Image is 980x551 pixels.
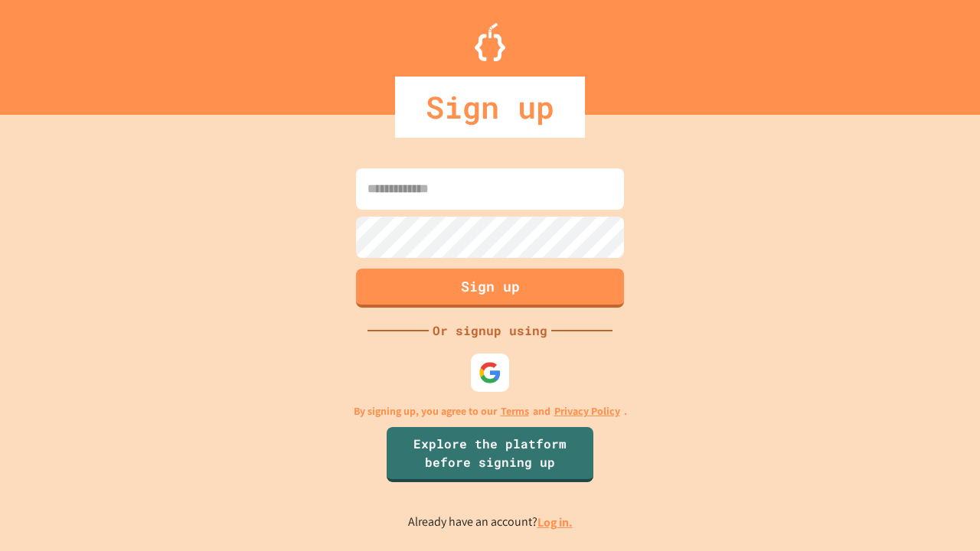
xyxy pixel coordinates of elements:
[853,423,965,488] iframe: chat widget
[554,403,620,419] a: Privacy Policy
[501,403,529,419] a: Terms
[429,321,551,340] div: Or signup using
[395,77,585,138] div: Sign up
[916,490,965,536] iframe: chat widget
[475,23,505,61] img: Logo.svg
[387,427,593,482] a: Explore the platform before signing up
[537,514,573,530] a: Log in.
[479,361,501,384] img: google-icon.svg
[356,269,624,308] button: Sign up
[408,513,573,532] p: Already have an account?
[354,403,627,419] p: By signing up, you agree to our and .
